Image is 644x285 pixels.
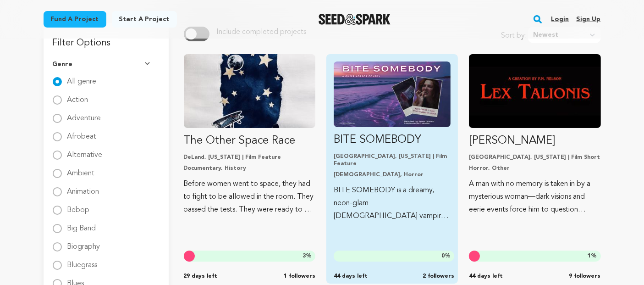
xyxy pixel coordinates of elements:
[67,218,96,232] label: Big Band
[67,107,101,122] label: Adventure
[184,134,315,148] p: The Other Space Race
[469,54,600,216] a: Fund Lex Talionis
[334,184,451,223] p: BITE SOMEBODY is a dreamy, neon-glam [DEMOGRAPHIC_DATA] vampire fairy-tale about a recently turne...
[319,14,391,25] a: Seed&Spark Homepage
[334,273,368,280] span: 44 days left
[67,199,90,214] label: Bebop
[53,60,73,69] span: Genre
[303,253,306,259] span: 3
[469,134,600,148] p: [PERSON_NAME]
[67,126,97,140] label: Afrobeat
[53,52,160,76] button: Genre
[576,12,600,27] a: Sign up
[588,253,591,259] span: 1
[184,54,315,216] a: Fund The Other Space Race
[423,273,454,280] span: 2 followers
[319,14,391,25] img: Seed&Spark Logo Dark Mode
[334,171,451,179] p: [DEMOGRAPHIC_DATA], Horror
[67,89,88,104] label: Action
[67,71,97,85] label: All genre
[184,165,315,172] p: Documentary, History
[67,181,99,196] label: Animation
[569,273,601,280] span: 9 followers
[469,273,503,280] span: 44 days left
[469,154,600,161] p: [GEOGRAPHIC_DATA], [US_STATE] | Film Short
[67,254,98,269] label: Bluegrass
[303,252,312,260] span: %
[112,11,177,28] a: Start a project
[551,12,569,27] a: Login
[44,11,106,28] a: Fund a project
[469,178,600,216] p: A man with no memory is taken in by a mysterious woman—dark visions and eerie events force him to...
[67,144,103,159] label: Alternative
[184,273,218,280] span: 29 days left
[67,162,95,177] label: Ambient
[284,273,315,280] span: 1 followers
[334,153,451,168] p: [GEOGRAPHIC_DATA], [US_STATE] | Film Feature
[67,236,100,251] label: Biography
[184,178,315,216] p: Before women went to space, they had to fight to be allowed in the room. They passed the tests. T...
[145,62,152,67] img: Seed&Spark Arrow Down Icon
[441,253,445,259] span: 0
[469,165,600,172] p: Horror, Other
[184,154,315,161] p: DeLand, [US_STATE] | Film Feature
[588,252,597,260] span: %
[441,252,451,260] span: %
[334,133,451,147] p: BITE SOMEBODY
[334,61,451,223] a: Fund BITE SOMEBODY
